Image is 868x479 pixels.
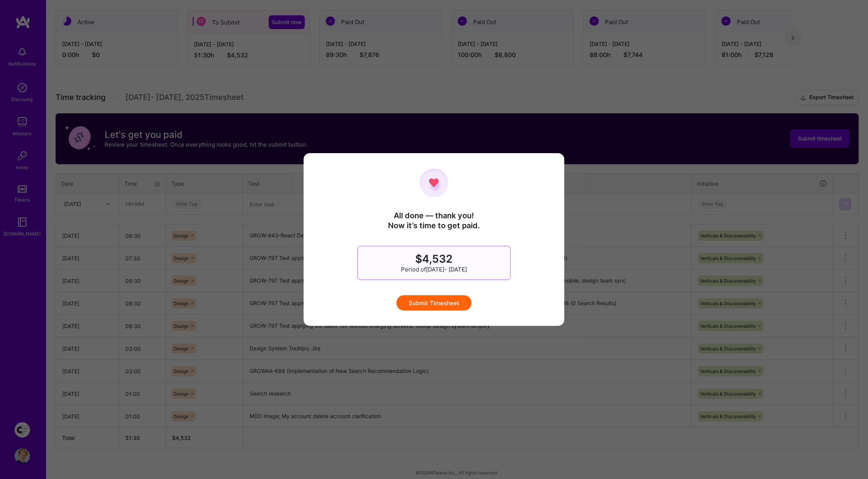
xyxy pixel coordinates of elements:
[401,265,467,273] span: Period of [DATE] - [DATE]
[419,168,449,198] img: team pulse heart
[304,153,564,326] div: modal
[396,295,472,311] button: Submit Timesheet
[388,211,480,231] h4: All done — thank you! Now it’s time to get paid.
[415,252,452,265] span: $4,532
